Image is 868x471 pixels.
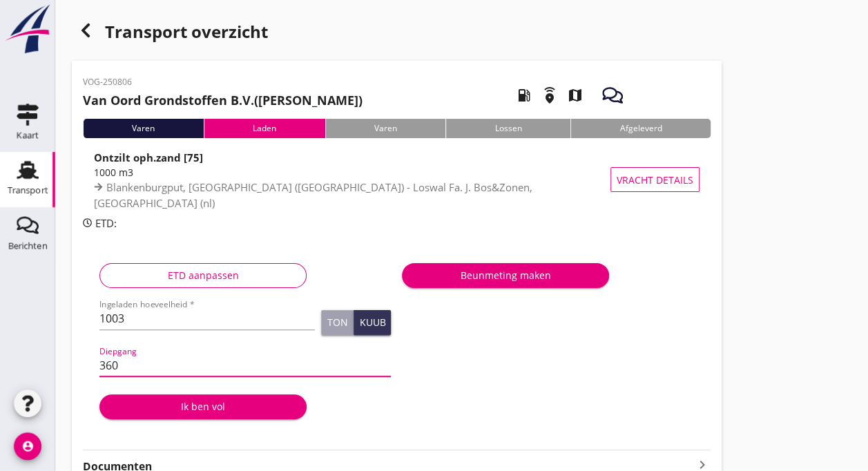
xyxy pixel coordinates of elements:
[570,119,711,138] div: Afgeleverd
[99,354,391,376] input: Diepgang
[8,186,48,195] div: Transport
[99,307,315,329] input: Ingeladen hoeveelheid *
[617,173,693,187] span: Vracht details
[204,119,325,138] div: Laden
[83,76,363,88] p: VOG-250806
[14,432,41,460] i: account_circle
[505,76,543,115] i: local_gas_station
[99,394,307,419] button: Ik ben vol
[530,76,569,115] i: emergency_share
[327,318,347,327] div: Ton
[17,131,39,140] div: Kaart
[94,180,532,210] span: Blankenburgput, [GEOGRAPHIC_DATA] ([GEOGRAPHIC_DATA]) - Loswal Fa. J. Bos&Zonen, [GEOGRAPHIC_DATA...
[445,119,570,138] div: Lossen
[555,76,594,115] i: map
[99,263,307,288] button: ETD aanpassen
[402,263,609,288] button: Beunmeting maken
[359,318,385,327] div: Kuub
[94,165,617,180] div: 1000 m3
[72,17,722,50] div: Transport overzicht
[610,167,700,192] button: Vracht details
[325,119,446,138] div: Varen
[3,3,52,55] img: logo-small.a267ee39.svg
[83,149,711,210] a: Ontzilt oph.zand [75]1000 m3Blankenburgput, [GEOGRAPHIC_DATA] ([GEOGRAPHIC_DATA]) - Loswal Fa. J....
[83,119,204,138] div: Varen
[8,241,48,250] div: Berichten
[111,268,295,282] div: ETD aanpassen
[95,216,117,230] span: ETD:
[354,310,391,335] button: Kuub
[83,92,254,108] strong: Van Oord Grondstoffen B.V.
[83,91,363,110] h2: ([PERSON_NAME])
[94,151,203,164] strong: Ontzilt oph.zand [75]
[413,268,598,282] div: Beunmeting maken
[321,310,354,335] button: Ton
[110,399,296,414] div: Ik ben vol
